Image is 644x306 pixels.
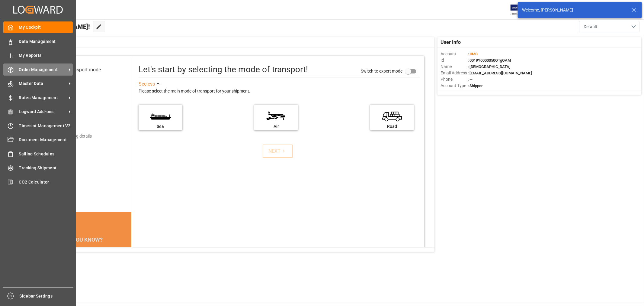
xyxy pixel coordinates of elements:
[3,148,73,160] a: Sailing Schedules
[20,293,74,299] span: Sidebar Settings
[19,151,73,157] span: Sailing Schedules
[54,66,101,73] div: Select transport mode
[41,246,124,282] div: The energy needed to power one large container ship across the ocean in a single day is the same ...
[257,123,295,130] div: Air
[19,95,67,101] span: Rates Management
[468,58,511,63] span: : 0019Y0000050OTgQAM
[19,67,67,73] span: Order Management
[3,21,73,33] a: My Cockpit
[361,68,402,73] span: Switch to expert mode
[441,70,468,76] span: Email Address
[19,52,73,59] span: My Reports
[19,80,67,87] span: Master Data
[441,57,468,63] span: Id
[469,52,478,56] span: JIMS
[441,76,468,83] span: Phone
[584,24,597,30] span: Default
[579,21,639,32] button: open menu
[268,148,287,155] div: NEXT
[468,83,483,88] span: : Shipper
[3,120,73,132] a: Timeslot Management V2
[522,7,626,13] div: Welcome, [PERSON_NAME]
[441,51,468,57] span: Account
[468,52,478,56] span: :
[139,63,308,76] div: Let's start by selecting the mode of transport!
[468,71,532,75] span: : [EMAIL_ADDRESS][DOMAIN_NAME]
[139,88,420,95] div: Please select the main mode of transport for your shipment.
[19,165,73,171] span: Tracking Shipment
[19,123,73,129] span: Timeslot Management V2
[139,80,155,88] div: See less
[19,137,73,143] span: Document Management
[3,50,73,61] a: My Reports
[19,24,73,31] span: My Cockpit
[25,21,90,32] span: Hello [PERSON_NAME]!
[3,35,73,47] a: Data Management
[19,38,73,45] span: Data Management
[468,77,473,82] span: : —
[19,109,67,115] span: Logward Add-ons
[373,123,411,130] div: Road
[3,134,73,146] a: Document Management
[441,83,468,89] span: Account Type
[123,246,131,289] button: next slide / item
[511,5,531,15] img: Exertis%20JAM%20-%20Email%20Logo.jpg_1722504956.jpg
[263,145,293,158] button: NEXT
[19,179,73,185] span: CO2 Calculator
[142,123,179,130] div: Sea
[3,162,73,174] a: Tracking Shipment
[3,176,73,188] a: CO2 Calculator
[468,64,511,69] span: : [DEMOGRAPHIC_DATA]
[441,63,468,70] span: Name
[441,39,461,46] span: User Info
[34,233,131,246] div: DID YOU KNOW?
